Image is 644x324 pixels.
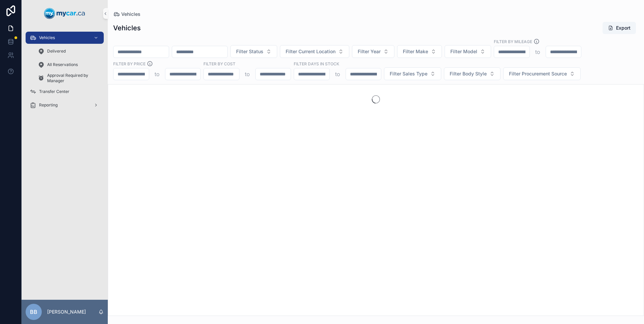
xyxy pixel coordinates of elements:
[121,11,140,18] span: Vehicles
[509,70,567,77] span: Filter Procurement Source
[30,308,37,316] span: BB
[286,48,335,55] span: Filter Current Location
[113,11,140,18] a: Vehicles
[352,45,394,58] button: Select Button
[26,99,104,111] a: Reporting
[34,45,104,57] a: Delivered
[494,38,532,44] label: Filter By Mileage
[403,48,428,55] span: Filter Make
[230,45,277,58] button: Select Button
[113,23,141,33] h1: Vehicles
[445,45,491,58] button: Select Button
[294,61,339,67] label: Filter Days In Stock
[450,70,487,77] span: Filter Body Style
[47,48,66,54] span: Delivered
[503,67,581,80] button: Select Button
[22,27,108,120] div: scrollable content
[47,73,97,84] span: Approval Required by Manager
[444,67,501,80] button: Select Button
[358,48,381,55] span: Filter Year
[34,72,104,84] a: Approval Required by Manager
[39,102,58,108] span: Reporting
[603,22,636,34] button: Export
[245,70,250,78] p: to
[203,61,235,67] label: FILTER BY COST
[236,48,263,55] span: Filter Status
[26,86,104,98] a: Transfer Center
[113,61,146,67] label: FILTER BY PRICE
[47,62,78,67] span: All Reservations
[384,67,441,80] button: Select Button
[39,89,69,94] span: Transfer Center
[34,59,104,71] a: All Reservations
[44,8,85,19] img: App logo
[397,45,442,58] button: Select Button
[390,70,427,77] span: Filter Sales Type
[535,48,540,56] p: to
[26,32,104,44] a: Vehicles
[280,45,349,58] button: Select Button
[450,48,477,55] span: Filter Model
[155,70,160,78] p: to
[47,309,86,315] p: [PERSON_NAME]
[335,70,340,78] p: to
[39,35,55,40] span: Vehicles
